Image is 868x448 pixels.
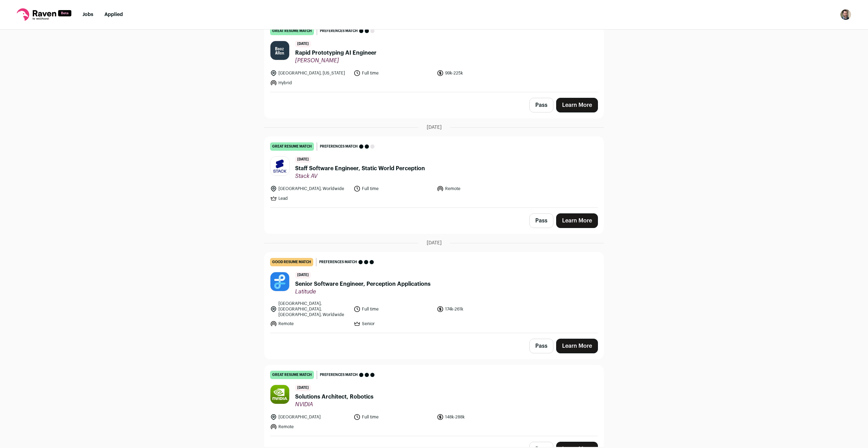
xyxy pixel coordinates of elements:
[354,301,433,317] li: Full time
[295,401,373,408] span: NVIDIA
[265,21,603,92] a: great resume match Preferences match [DATE] Rapid Prototyping AI Engineer [PERSON_NAME] [GEOGRAPH...
[270,258,313,266] div: good resume match
[270,185,349,192] li: [GEOGRAPHIC_DATA], Worldwide
[556,213,598,228] a: Learn More
[270,79,349,86] li: Hybrid
[437,70,516,77] li: 99k-225k
[319,259,357,266] span: Preferences match
[295,385,311,391] span: [DATE]
[529,213,553,228] button: Pass
[295,41,311,47] span: [DATE]
[354,414,433,421] li: Full time
[320,27,358,34] span: Preferences match
[556,98,598,112] a: Learn More
[427,239,442,246] span: [DATE]
[104,12,123,17] a: Applied
[437,185,516,192] li: Remote
[295,280,431,288] span: Senior Software Engineer, Perception Applications
[270,371,314,379] div: great resume match
[270,423,349,430] li: Remote
[295,164,425,173] span: Staff Software Engineer, Static World Perception
[529,98,553,112] button: Pass
[437,301,516,317] li: 174k-261k
[265,137,603,207] a: great resume match Preferences match [DATE] Staff Software Engineer, Static World Perception Stac...
[556,339,598,353] a: Learn More
[295,57,377,64] span: [PERSON_NAME]
[320,143,358,150] span: Preferences match
[354,70,433,77] li: Full time
[270,142,314,151] div: great resume match
[270,70,349,77] li: [GEOGRAPHIC_DATA], [US_STATE]
[437,414,516,421] li: 148k-288k
[354,185,433,192] li: Full time
[270,27,314,35] div: great resume match
[270,195,349,202] li: Lead
[270,414,349,421] li: [GEOGRAPHIC_DATA]
[82,12,93,17] a: Jobs
[295,272,311,278] span: [DATE]
[529,339,553,353] button: Pass
[295,156,311,163] span: [DATE]
[427,124,442,131] span: [DATE]
[270,301,349,317] li: [GEOGRAPHIC_DATA], [GEOGRAPHIC_DATA], [GEOGRAPHIC_DATA], Worldwide
[295,393,373,401] span: Solutions Architect, Robotics
[270,41,289,60] img: 06b70a096da74e3ecf61938e2095598d913547ef19e2c36c6df2f0c3af986c8a.jpg
[270,320,349,327] li: Remote
[840,9,851,20] button: Open dropdown
[295,49,377,57] span: Rapid Prototyping AI Engineer
[265,252,603,333] a: good resume match Preferences match [DATE] Senior Software Engineer, Perception Applications Lati...
[840,9,851,20] img: 8808025-medium_jpg
[270,157,289,175] img: 91c6ff80c7b9f8581a78f332b3c557475eac0e2ffd660a960552160a5f6cfc34
[295,288,431,295] span: Latitude
[270,272,289,291] img: 01af90d78f032f0e5d5fa901868e005542723043fd608b5e0c4fb4f809ff3ed4
[354,320,433,327] li: Senior
[295,173,425,180] span: Stack AV
[320,371,358,378] span: Preferences match
[270,385,289,404] img: 21765c2efd07c533fb69e7d2fdab94113177da91290e8a5934e70fdfae65a8e1.jpg
[265,365,603,436] a: great resume match Preferences match [DATE] Solutions Architect, Robotics NVIDIA [GEOGRAPHIC_DATA...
